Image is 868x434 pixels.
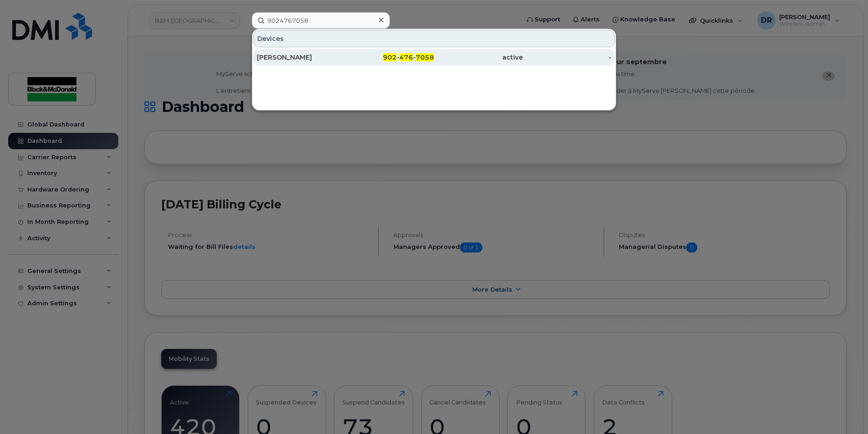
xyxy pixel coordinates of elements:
span: 7058 [416,53,434,61]
div: active [434,53,523,62]
div: Devices [253,30,615,47]
span: 476 [399,53,413,61]
span: 902 [383,53,397,61]
div: - - [346,53,434,62]
div: - [523,53,612,62]
a: [PERSON_NAME]902-476-7058active- [253,49,615,66]
div: [PERSON_NAME] [257,53,346,62]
